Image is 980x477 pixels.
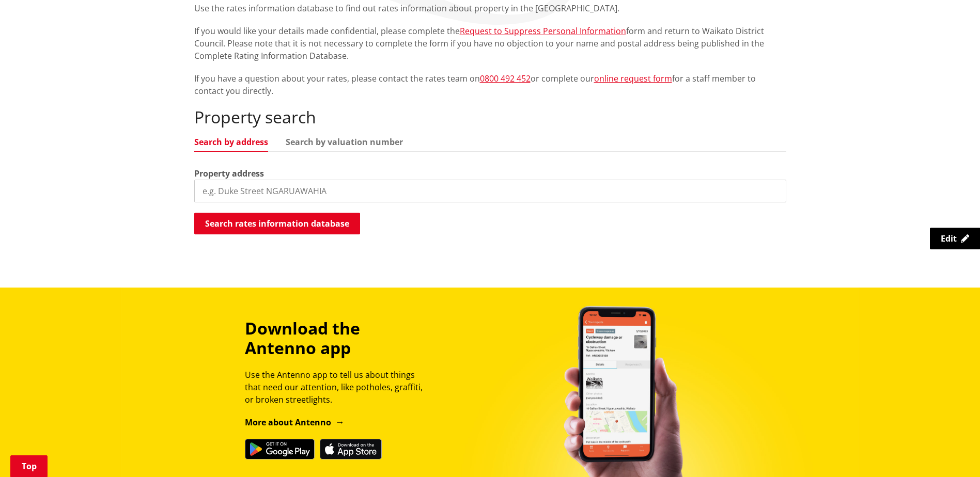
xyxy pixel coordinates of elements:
[930,228,980,249] a: Edit
[10,455,48,477] a: Top
[194,138,268,146] a: Search by address
[941,233,957,244] span: Edit
[245,439,315,459] img: Get it on Google Play
[245,319,432,358] h3: Download the Antenno app
[480,73,531,84] a: 0800 492 452
[194,107,786,127] h2: Property search
[194,167,264,180] label: Property address
[194,2,786,14] p: Use the rates information database to find out rates information about property in the [GEOGRAPHI...
[460,25,626,37] a: Request to Suppress Personal Information
[245,417,345,428] a: More about Antenno
[594,73,672,84] a: online request form
[320,439,382,459] img: Download on the App Store
[286,138,403,146] a: Search by valuation number
[194,180,786,202] input: e.g. Duke Street NGARUAWAHIA
[194,213,360,234] button: Search rates information database
[245,369,432,406] p: Use the Antenno app to tell us about things that need our attention, like potholes, graffiti, or ...
[194,72,786,97] p: If you have a question about your rates, please contact the rates team on or complete our for a s...
[194,25,786,62] p: If you would like your details made confidential, please complete the form and return to Waikato ...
